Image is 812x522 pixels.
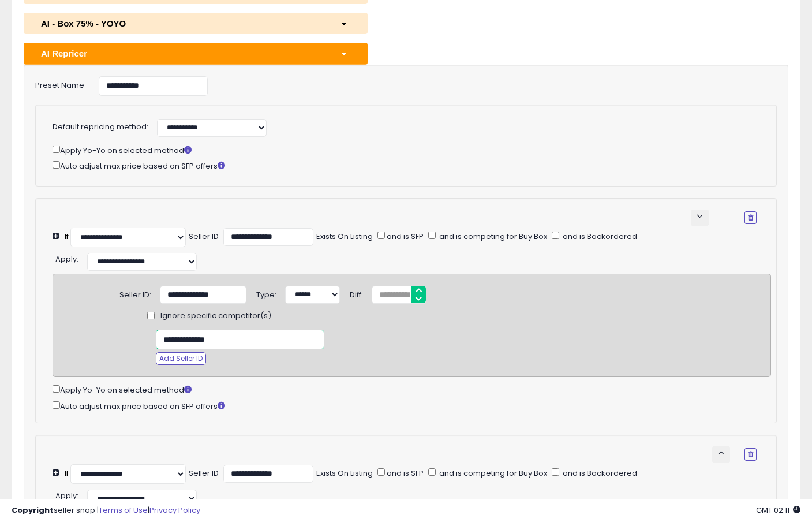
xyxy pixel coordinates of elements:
div: AI - Box 75% - YOYO [32,17,332,29]
button: keyboard_arrow_up [712,446,730,463]
span: and is competing for Buy Box [437,468,547,479]
span: 2025-08-17 02:11 GMT [756,505,800,516]
span: and is Backordered [561,231,637,242]
span: and is SFP [385,468,424,479]
span: and is Backordered [561,468,637,479]
span: keyboard_arrow_up [716,448,727,458]
button: AI Repricer [24,43,368,64]
div: : [55,250,78,265]
div: Seller ID [189,468,219,479]
a: Privacy Policy [149,505,200,516]
span: and is SFP [385,231,424,242]
div: : [55,487,78,502]
div: seller snap | | [12,505,200,516]
div: Auto adjust max price based on SFP offers [53,159,757,172]
a: Terms of Use [99,505,148,516]
div: Apply Yo-Yo on selected method [53,383,771,396]
span: Apply [55,253,77,264]
span: Ignore specific competitor(s) [160,311,271,322]
div: Apply Yo-Yo on selected method [53,143,757,156]
div: Exists On Listing [316,232,373,243]
span: and is competing for Buy Box [437,231,547,242]
div: Exists On Listing [316,468,373,479]
div: Type: [256,286,276,301]
span: keyboard_arrow_down [694,211,705,222]
label: Default repricing method: [53,122,148,133]
div: Diff: [350,286,363,301]
label: Preset Name [27,76,90,91]
i: Remove Condition [748,214,753,221]
div: Seller ID: [119,286,151,301]
i: Remove Condition [748,451,753,458]
div: Seller ID [189,232,219,243]
span: Apply [55,490,77,501]
div: AI Repricer [32,47,332,59]
div: Auto adjust max price based on SFP offers [53,399,771,412]
button: AI - Box 75% - YOYO [24,13,368,34]
strong: Copyright [12,505,54,516]
button: Add Seller ID [156,352,206,365]
button: keyboard_arrow_down [691,210,709,226]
